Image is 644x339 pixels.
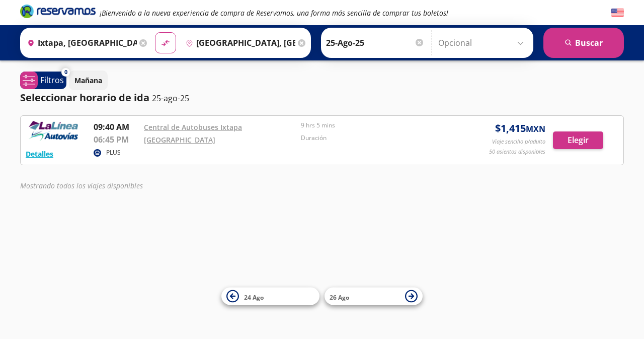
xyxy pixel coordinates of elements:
p: Filtros [40,74,64,86]
small: MXN [526,123,545,134]
a: Brand Logo [20,4,96,22]
span: 26 Ago [330,293,349,301]
p: 09:40 AM [94,121,139,133]
button: 26 Ago [325,288,423,305]
button: English [611,7,624,19]
p: 25-ago-25 [152,92,189,104]
span: 24 Ago [244,293,264,301]
a: [GEOGRAPHIC_DATA] [144,135,215,145]
button: 24 Ago [221,288,319,305]
input: Opcional [438,30,528,55]
p: Mañana [74,75,102,86]
em: ¡Bienvenido a la nueva experiencia de compra de Reservamos, una forma más sencilla de comprar tus... [100,8,448,18]
input: Buscar Origen [23,30,137,55]
img: RESERVAMOS [26,121,81,141]
a: Central de Autobuses Ixtapa [144,122,242,132]
button: Mañana [69,71,108,90]
p: Viaje sencillo p/adulto [492,138,545,146]
em: Mostrando todos los viajes disponibles [20,181,143,190]
p: 06:45 PM [94,133,139,146]
button: 0Filtros [20,72,66,89]
p: PLUS [106,148,121,157]
input: Buscar Destino [182,30,295,55]
input: Elegir Fecha [326,30,425,55]
p: Duración [301,133,453,143]
span: $ 1,415 [495,121,545,136]
button: Detalles [26,149,53,159]
span: 0 [64,68,67,77]
p: 50 asientos disponibles [489,148,545,156]
button: Buscar [543,28,624,58]
p: 9 hrs 5 mins [301,121,453,130]
i: Brand Logo [20,4,96,19]
p: Seleccionar horario de ida [20,90,149,105]
button: Elegir [553,131,603,149]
